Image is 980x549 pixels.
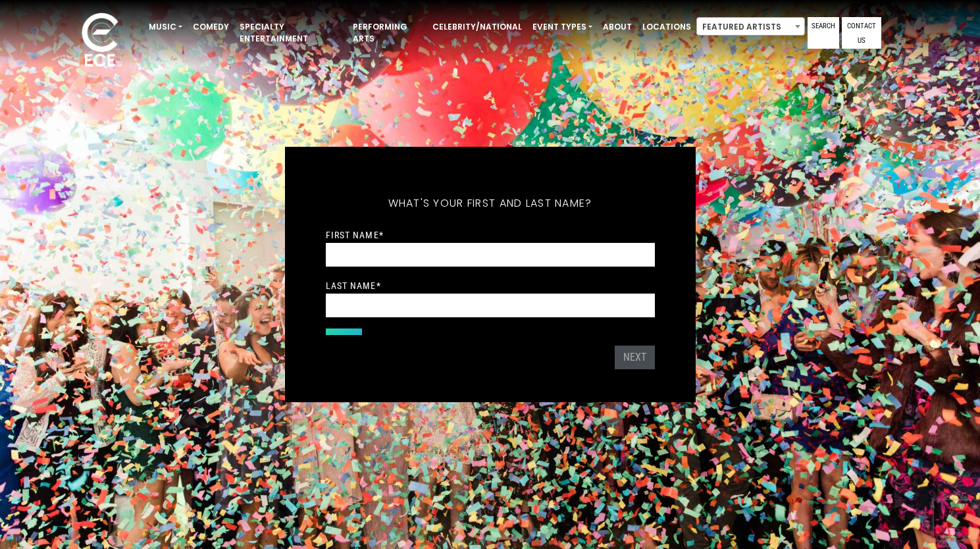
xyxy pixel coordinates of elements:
a: About [598,16,637,38]
span: Featured Artists [696,17,805,36]
span: Featured Artists [697,18,804,36]
a: Celebrity/National [427,16,527,38]
label: First Name [326,229,384,241]
a: Performing Arts [348,16,427,50]
h5: What's your first and last name? [326,180,655,227]
a: Locations [637,16,696,38]
img: ece_new_logo_whitev2-1.png [67,9,133,73]
label: Last Name [326,280,381,292]
a: Event Types [527,16,598,38]
a: Specialty Entertainment [234,16,348,50]
a: Contact Us [842,17,881,49]
a: Music [143,16,188,38]
a: Comedy [188,16,234,38]
a: Search [808,17,839,49]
